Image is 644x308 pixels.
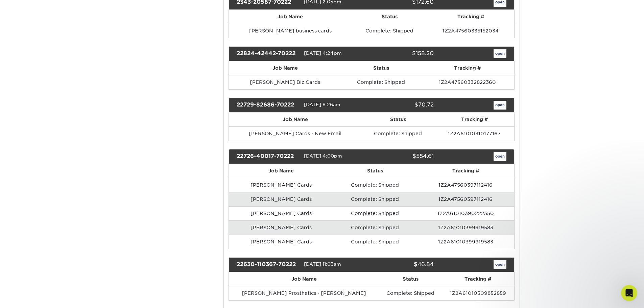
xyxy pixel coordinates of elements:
td: [PERSON_NAME] Cards [229,220,333,235]
th: Tracking # [417,164,514,178]
div: 22729-82686-70222 [232,101,304,110]
td: 1Z2A47560397112416 [417,178,514,192]
div: 22630-110367-70222 [232,260,304,269]
th: Tracking # [435,113,514,126]
div: 22726-40017-70222 [232,152,304,161]
span: [DATE] 4:24pm [304,50,342,56]
div: 22824-42442-70222 [232,49,304,58]
td: [PERSON_NAME] Cards [229,192,333,206]
td: 1Z2A47560335152034 [427,24,514,38]
div: $158.20 [366,49,439,58]
td: Complete: Shipped [379,286,442,300]
div: $554.61 [366,152,439,161]
td: Complete: Shipped [333,235,417,249]
td: 1Z2A47560397112416 [417,192,514,206]
th: Job Name [229,164,333,178]
th: Status [341,61,421,75]
td: Complete: Shipped [333,206,417,220]
th: Job Name [229,113,361,126]
td: [PERSON_NAME] Cards [229,235,333,249]
td: [PERSON_NAME] Cards - New Email [229,126,361,141]
span: [DATE] 11:03am [304,261,341,267]
a: open [494,101,506,110]
a: open [494,260,506,269]
td: 1Z2A61010399919583 [417,220,514,235]
a: open [494,152,506,161]
th: Tracking # [427,10,514,24]
span: [DATE] 4:00pm [304,153,342,159]
td: Complete: Shipped [341,75,421,89]
td: Complete: Shipped [333,220,417,235]
th: Tracking # [421,61,514,75]
td: [PERSON_NAME] Biz Cards [229,75,341,89]
th: Job Name [229,10,352,24]
th: Status [361,113,434,126]
td: Complete: Shipped [352,24,427,38]
th: Status [379,272,442,286]
td: 1Z2A61010399919583 [417,235,514,249]
td: Complete: Shipped [333,192,417,206]
th: Status [352,10,427,24]
td: [PERSON_NAME] Cards [229,206,333,220]
th: Status [333,164,417,178]
td: 1Z2A61010390222350 [417,206,514,220]
a: open [494,49,506,58]
td: Complete: Shipped [361,126,434,141]
div: $46.84 [366,260,439,269]
td: [PERSON_NAME] Prosthetics - [PERSON_NAME] [229,286,379,300]
td: 1Z2A47560332822360 [421,75,514,89]
th: Tracking # [442,272,514,286]
iframe: Intercom live chat [621,285,637,301]
td: 1Z2A61010310177167 [435,126,514,141]
div: $70.72 [366,101,439,110]
th: Job Name [229,272,379,286]
td: 1Z2A61010309852859 [442,286,514,300]
span: [DATE] 8:26am [304,102,340,107]
th: Job Name [229,61,341,75]
td: [PERSON_NAME] business cards [229,24,352,38]
td: [PERSON_NAME] Cards [229,178,333,192]
td: Complete: Shipped [333,178,417,192]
